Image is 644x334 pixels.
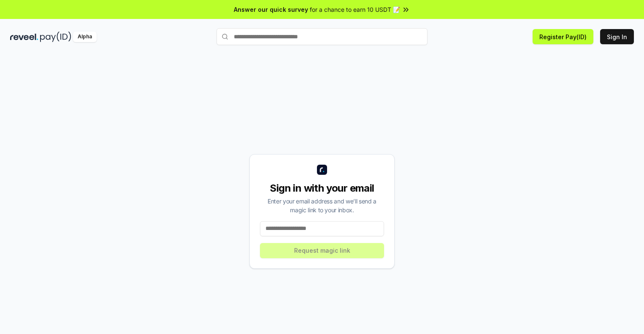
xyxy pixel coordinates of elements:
div: Alpha [73,32,97,42]
button: Register Pay(ID) [533,29,593,44]
span: for a chance to earn 10 USDT 📝 [310,5,400,14]
img: pay_id [40,32,71,42]
div: Sign in with your email [260,182,384,195]
img: logo_small [317,165,327,175]
div: Enter your email address and we’ll send a magic link to your inbox. [260,197,384,214]
img: reveel_dark [10,32,38,42]
span: Answer our quick survey [234,5,308,14]
button: Sign In [600,29,634,44]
